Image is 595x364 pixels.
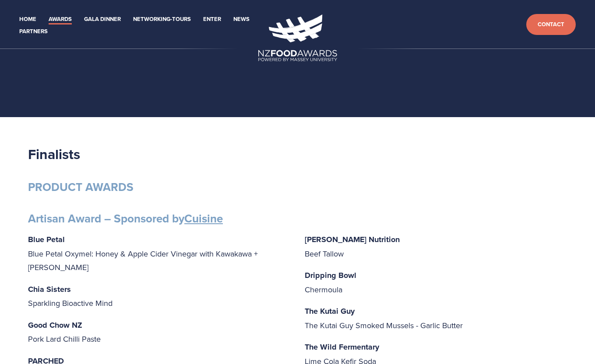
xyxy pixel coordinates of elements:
strong: Finalists [28,144,80,164]
strong: Chia Sisters [28,284,71,295]
a: Partners [19,27,48,37]
p: Chermoula [305,268,567,296]
a: Home [19,14,36,24]
p: Pork Lard Chilli Paste [28,318,291,346]
a: Enter [203,14,221,24]
strong: [PERSON_NAME] Nutrition [305,234,400,245]
a: Gala Dinner [84,14,121,24]
a: Cuisine [184,210,223,227]
strong: Good Chow NZ [28,319,82,331]
a: Awards [49,14,72,24]
strong: The Wild Fermentary [305,341,379,353]
p: Blue Petal Oxymel: Honey & Apple Cider Vinegar with Kawakawa + [PERSON_NAME] [28,232,291,274]
strong: The Kutai Guy [305,305,355,317]
strong: Artisan Award – Sponsored by [28,210,223,227]
p: The Kutai Guy Smoked Mussels - Garlic Butter [305,304,567,332]
strong: PRODUCT AWARDS [28,179,134,195]
a: News [233,14,250,24]
p: Beef Tallow [305,232,567,260]
a: Networking-Tours [133,14,191,24]
p: Sparkling Bioactive Mind [28,282,291,310]
a: Contact [526,14,576,35]
strong: Blue Petal [28,234,65,245]
strong: Dripping Bowl [305,270,356,281]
